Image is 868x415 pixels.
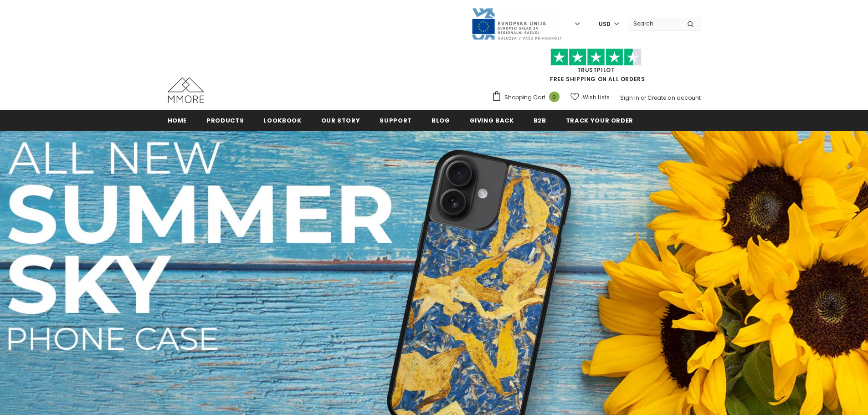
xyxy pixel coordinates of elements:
img: MMORE Cases [168,77,204,103]
span: or [641,94,646,102]
span: Home [168,116,187,125]
span: Products [206,116,244,125]
span: Wish Lists [583,93,610,102]
a: Lookbook [263,110,301,130]
span: support [380,116,412,125]
a: Blog [431,110,450,130]
a: B2B [534,110,546,130]
span: Lookbook [263,116,301,125]
span: Blog [431,116,450,125]
a: Our Story [321,110,360,130]
a: Wish Lists [570,89,610,105]
span: USD [599,20,611,29]
span: 0 [549,92,560,102]
input: Search Site [628,17,680,30]
a: Products [206,110,244,130]
a: Create an account [647,94,701,102]
a: Sign In [620,94,639,102]
span: FREE SHIPPING ON ALL ORDERS [492,52,701,83]
span: Giving back [470,116,514,125]
a: Trustpilot [577,66,615,74]
a: Javni Razpis [471,20,562,27]
a: Home [168,110,187,130]
span: Track your order [566,116,633,125]
a: Giving back [470,110,514,130]
span: Our Story [321,116,360,125]
a: Track your order [566,110,633,130]
span: B2B [534,116,546,125]
a: support [380,110,412,130]
a: Shopping Cart 0 [492,91,564,104]
span: Shopping Cart [504,93,545,102]
img: Javni Razpis [471,7,562,41]
img: Trust Pilot Stars [550,48,642,66]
